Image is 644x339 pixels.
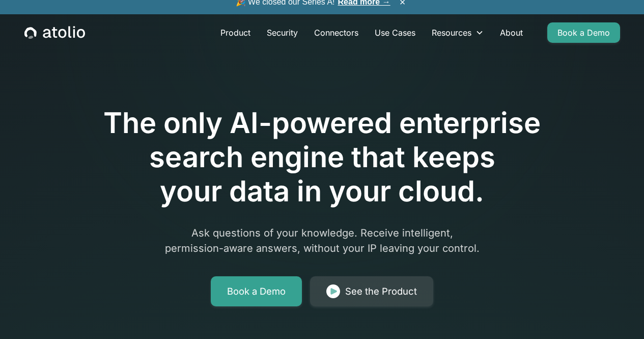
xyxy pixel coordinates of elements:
a: Connectors [306,22,367,43]
a: Use Cases [367,22,424,43]
a: About [492,22,531,43]
h1: The only AI-powered enterprise search engine that keeps your data in your cloud. [62,106,583,209]
div: Resources [424,22,492,43]
a: See the Product [310,276,433,307]
p: Ask questions of your knowledge. Receive intelligent, permission-aware answers, without your IP l... [127,225,518,256]
a: Book a Demo [211,276,302,307]
a: Book a Demo [547,22,620,43]
div: See the Product [345,284,417,299]
a: Security [259,22,306,43]
a: Product [212,22,259,43]
a: home [24,26,85,39]
div: Resources [432,27,471,39]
